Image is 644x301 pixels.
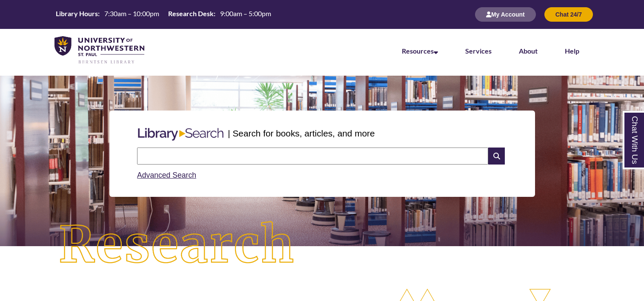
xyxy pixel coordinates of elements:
[32,195,322,296] img: Research
[465,47,492,55] a: Services
[544,11,593,18] a: Chat 24/7
[228,127,375,140] p: | Search for books, articles, and more
[165,9,217,18] th: Research Desk:
[488,148,504,165] i: Search
[220,9,271,17] span: 9:00am – 5:00pm
[52,9,275,20] table: Hours Today
[104,9,159,17] span: 7:30am – 10:00pm
[52,9,101,18] th: Library Hours:
[475,7,536,22] button: My Account
[519,47,538,55] a: About
[134,125,228,144] img: Libary Search
[565,47,579,55] a: Help
[52,9,275,20] a: Hours Today
[475,11,536,18] a: My Account
[402,47,438,55] a: Resources
[54,36,144,65] img: UNWSP Library Logo
[544,7,593,22] button: Chat 24/7
[137,171,196,179] a: Advanced Search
